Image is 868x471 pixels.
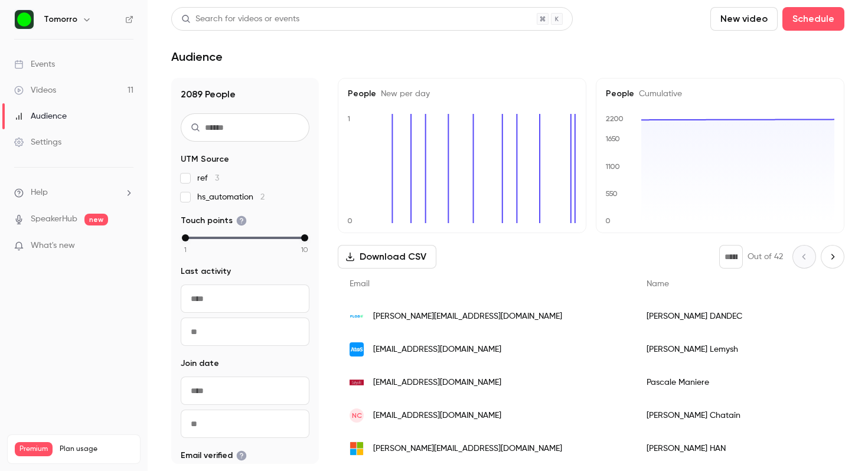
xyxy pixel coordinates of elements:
[15,10,34,29] img: Tomorro
[260,193,265,201] span: 2
[635,300,836,333] div: [PERSON_NAME] DANDEC
[15,442,53,456] span: Premium
[634,90,682,98] span: Cumulative
[171,50,223,64] h1: Audience
[338,245,436,269] button: Download CSV
[635,432,836,465] div: [PERSON_NAME] HAN
[782,7,844,31] button: Schedule
[181,358,219,369] span: Join date
[350,441,364,456] img: outlook.fr
[197,191,265,203] span: hs_automation
[31,213,77,225] a: SpeakerHub
[215,174,219,182] span: 3
[181,266,231,277] span: Last activity
[44,14,77,25] h6: Tomorro
[647,280,669,288] span: Name
[14,58,55,70] div: Events
[301,244,308,255] span: 10
[350,309,364,323] img: externe.floa.com
[348,88,576,100] h5: People
[635,333,836,366] div: [PERSON_NAME] Lemysh
[350,342,364,356] img: atos.net
[376,90,430,98] span: New per day
[350,280,370,288] span: Email
[181,153,229,165] span: UTM Source
[605,189,618,198] text: 550
[181,450,247,462] span: Email verified
[373,310,562,323] span: [PERSON_NAME][EMAIL_ADDRESS][DOMAIN_NAME]
[14,110,67,122] div: Audience
[373,344,501,356] span: [EMAIL_ADDRESS][DOMAIN_NAME]
[373,410,501,422] span: [EMAIL_ADDRESS][DOMAIN_NAME]
[84,214,108,225] span: new
[635,399,836,432] div: [PERSON_NAME] Chatain
[14,187,133,199] li: help-dropdown-opener
[60,444,133,454] span: Plan usage
[197,172,219,184] span: ref
[748,251,783,263] p: Out of 42
[184,244,187,255] span: 1
[347,217,353,225] text: 0
[181,215,247,227] span: Touch points
[606,115,624,123] text: 2200
[31,187,48,199] span: Help
[14,84,56,96] div: Videos
[605,217,611,225] text: 0
[373,443,562,455] span: [PERSON_NAME][EMAIL_ADDRESS][DOMAIN_NAME]
[605,162,620,171] text: 1100
[31,240,75,252] span: What's new
[347,115,350,123] text: 1
[301,234,308,241] div: max
[605,135,620,143] text: 1650
[821,245,844,269] button: Next page
[352,410,362,421] span: NC
[182,234,189,241] div: min
[373,377,501,389] span: [EMAIL_ADDRESS][DOMAIN_NAME]
[14,136,61,148] div: Settings
[350,375,364,390] img: galerieslafayette.com
[181,13,299,25] div: Search for videos or events
[635,366,836,399] div: Pascale Maniere
[710,7,778,31] button: New video
[181,87,309,102] h1: 2089 People
[606,88,834,100] h5: People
